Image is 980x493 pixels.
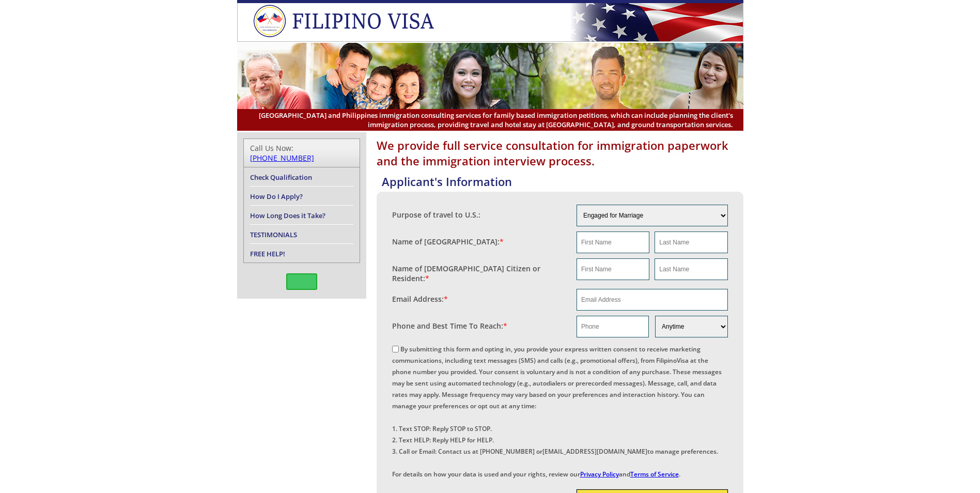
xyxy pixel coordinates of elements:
label: Name of [DEMOGRAPHIC_DATA] Citizen or Resident: [392,264,567,283]
input: By submitting this form and opting in, you provide your express written consent to receive market... [392,346,399,352]
a: Check Qualification [250,173,312,182]
a: How Long Does it Take? [250,211,325,220]
input: First Name [577,232,649,253]
a: FREE HELP! [250,249,285,258]
label: Phone and Best Time To Reach: [392,321,507,331]
span: [GEOGRAPHIC_DATA] and Philippines immigration consulting services for family based immigration pe... [247,111,733,129]
div: Call Us Now: [250,143,353,163]
h1: We provide full service consultation for immigration paperwork and the immigration interview proc... [377,137,743,168]
input: Phone [577,316,649,337]
input: Last Name [655,232,727,253]
label: By submitting this form and opting in, you provide your express written consent to receive market... [392,345,722,479]
label: Email Address: [392,294,448,304]
input: Email Address [577,289,728,311]
label: Purpose of travel to U.S.: [392,210,480,220]
a: Terms of Service [630,470,679,479]
label: Name of [GEOGRAPHIC_DATA]: [392,237,504,246]
h4: Applicant's Information [382,174,743,189]
a: TESTIMONIALS [250,230,297,239]
input: Last Name [655,258,727,280]
a: How Do I Apply? [250,192,303,201]
select: Phone and Best Reach Time are required. [655,316,727,337]
input: First Name [577,258,649,280]
a: Privacy Policy [580,470,619,479]
a: [PHONE_NUMBER] [250,153,314,163]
